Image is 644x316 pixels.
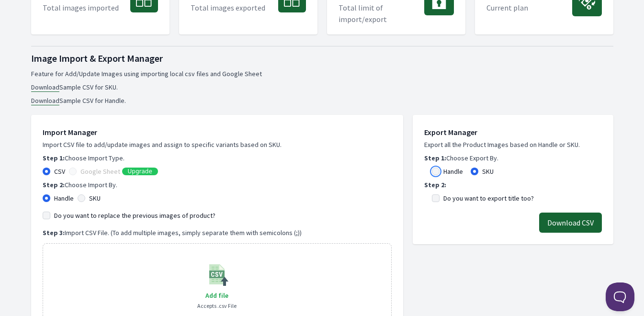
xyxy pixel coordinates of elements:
[43,228,392,237] p: Import CSV File. (To add multiple images, simply separate them with semicolons (;))
[424,153,602,163] p: Choose Export By.
[205,291,228,300] span: Add file
[443,193,534,203] label: Do you want to export title too?
[89,193,101,203] label: SKU
[43,126,392,138] h1: Import Manager
[339,2,424,25] p: Total limit of import/export
[43,180,392,190] p: Choose Import By.
[80,167,120,176] label: Google Sheet
[197,301,237,311] p: Accepts .csv File
[43,154,65,162] b: Step 1:
[43,153,392,163] p: Choose Import Type.
[54,193,74,203] label: Handle
[424,154,446,162] b: Step 1:
[31,96,59,105] a: Download
[31,83,59,92] a: Download
[424,126,602,138] h1: Export Manager
[128,168,152,175] span: Upgrade
[424,140,602,149] p: Export all the Product Images based on Handle or SKU.
[606,282,634,311] iframe: Toggle Customer Support
[31,96,613,105] li: Sample CSV for Handle.
[54,167,65,176] label: CSV
[31,69,613,79] p: Feature for Add/Update Images using importing local csv files and Google Sheet
[31,52,613,65] h1: Image Import & Export Manager
[43,181,65,189] b: Step 2:
[191,2,265,13] p: Total images exported
[482,167,494,176] label: SKU
[31,82,613,92] li: Sample CSV for SKU.
[43,228,65,237] b: Step 3:
[43,2,119,13] p: Total images imported
[539,213,602,233] button: Download CSV
[43,140,392,149] p: Import CSV file to add/update images and assign to specific variants based on SKU.
[486,2,528,13] p: Current plan
[54,211,215,220] label: Do you want to replace the previous images of product?
[424,181,446,189] b: Step 2:
[443,167,463,176] label: Handle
